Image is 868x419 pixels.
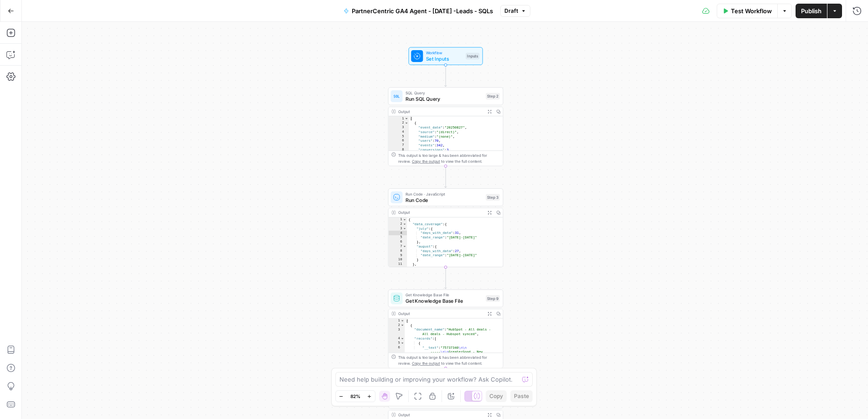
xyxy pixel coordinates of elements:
[389,125,409,130] div: 3
[486,93,500,100] div: Step 2
[406,196,483,203] span: Run Code
[389,262,407,267] div: 11
[717,4,777,18] button: Test Workflow
[403,266,407,271] span: Toggle code folding, rows 12 through 217
[796,4,827,18] button: Publish
[412,361,440,366] span: Copy the output
[466,53,479,60] div: Inputs
[389,258,407,262] div: 10
[389,327,405,336] div: 3
[405,121,409,125] span: Toggle code folding, rows 2 through 10
[398,412,483,418] div: Output
[398,210,483,216] div: Output
[801,6,822,16] span: Publish
[486,390,507,402] button: Copy
[403,222,407,227] span: Toggle code folding, rows 2 through 11
[500,5,530,17] button: Draft
[389,143,409,148] div: 7
[401,341,405,345] span: Toggle code folding, rows 5 through 7
[388,87,503,166] div: SQL QueryRun SQL QueryStep 2Output[ { "event_date":"20250827", "source":"(direct)", "medium":"(no...
[389,222,407,227] div: 2
[398,109,483,114] div: Output
[350,393,360,400] span: 82%
[388,290,503,368] div: Get Knowledge Base FileGet Knowledge Base FileStep 9Output[ { "document_name":"HubSpot - All deal...
[389,148,409,152] div: 8
[412,159,440,164] span: Copy the output
[389,226,407,231] div: 3
[504,7,518,15] span: Draft
[389,240,407,244] div: 6
[406,90,483,96] span: SQL Query
[388,47,503,65] div: WorkflowSet InputsInputs
[514,392,529,400] span: Paste
[445,267,447,289] g: Edge from step_3 to step_9
[405,116,409,121] span: Toggle code folding, rows 1 through 2243
[389,336,405,341] div: 4
[388,188,503,267] div: Run Code · JavaScriptRun CodeStep 3Output{ "data_coverage":{ "july":{ "days_with_data":31, "date_...
[406,292,483,298] span: Get Knowledge Base File
[398,310,483,316] div: Output
[731,6,772,16] span: Test Workflow
[426,50,463,56] span: Workflow
[389,248,407,253] div: 8
[401,323,405,327] span: Toggle code folding, rows 2 through 9
[389,217,407,222] div: 1
[403,226,407,231] span: Toggle code folding, rows 3 through 6
[338,4,498,18] button: PartnerCentric GA4 Agent - [DATE] -Leads - SQLs
[486,194,500,201] div: Step 3
[389,266,407,271] div: 12
[403,244,407,248] span: Toggle code folding, rows 7 through 10
[389,129,409,134] div: 4
[389,116,409,121] div: 1
[445,166,447,187] g: Edge from step_2 to step_3
[398,355,500,367] div: This output is too large & has been abbreviated for review. to view the full content.
[401,318,405,323] span: Toggle code folding, rows 1 through 10
[398,152,500,164] div: This output is too large & has been abbreviated for review. to view the full content.
[389,231,407,235] div: 4
[389,235,407,240] div: 5
[352,6,493,16] span: PartnerCentric GA4 Agent - [DATE] -Leads - SQLs
[389,244,407,248] div: 7
[389,253,407,258] div: 9
[389,341,405,345] div: 5
[389,323,405,327] div: 2
[406,95,483,103] span: Run SQL Query
[486,295,500,302] div: Step 9
[406,191,483,197] span: Run Code · JavaScript
[426,55,463,62] span: Set Inputs
[406,297,483,305] span: Get Knowledge Base File
[389,121,409,125] div: 2
[489,392,503,400] span: Copy
[389,139,409,143] div: 6
[389,134,409,139] div: 5
[510,390,533,402] button: Paste
[403,217,407,222] span: Toggle code folding, rows 1 through 218
[401,336,405,341] span: Toggle code folding, rows 4 through 8
[389,318,405,323] div: 1
[445,65,447,87] g: Edge from start to step_2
